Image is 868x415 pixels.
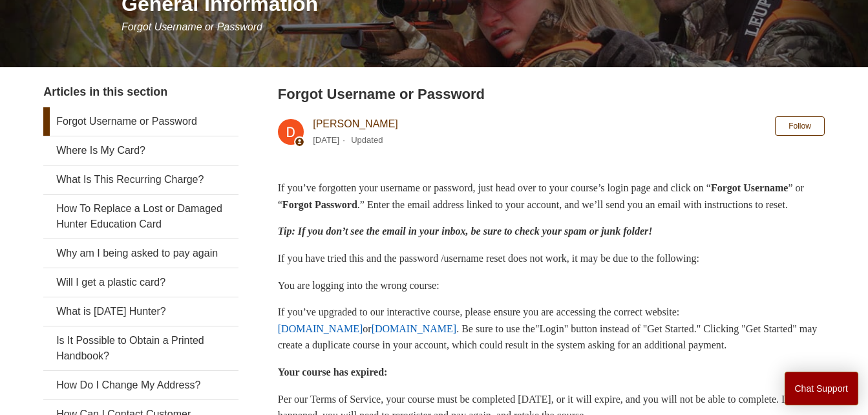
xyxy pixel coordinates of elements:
[43,297,238,326] a: What is [DATE] Hunter?
[122,21,262,32] span: Forgot Username or Password
[278,83,825,105] h2: Forgot Username or Password
[278,180,825,213] p: If you’ve forgotten your username or password, just head over to your course’s login page and cli...
[775,116,825,136] button: Follow Article
[43,268,238,297] a: Will I get a plastic card?
[43,165,238,194] a: What Is This Recurring Charge?
[278,323,363,334] a: [DOMAIN_NAME]
[351,135,383,145] li: Updated
[278,250,825,267] p: If you have tried this and the password /username reset does not work, it may be due to the follo...
[313,135,339,145] time: 05/20/2025, 17:25
[43,371,238,399] a: How Do I Change My Address?
[711,182,789,193] strong: Forgot Username
[282,199,357,210] strong: Forgot Password
[313,118,398,129] a: [PERSON_NAME]
[43,239,238,268] a: Why am I being asked to pay again
[785,372,859,405] button: Chat Support
[278,277,825,294] p: You are logging into the wrong course:
[278,367,388,378] strong: Your course has expired:
[278,226,653,237] em: Tip: If you don’t see the email in your inbox, be sure to check your spam or junk folder!
[372,323,457,334] a: [DOMAIN_NAME]
[43,195,238,239] a: How To Replace a Lost or Damaged Hunter Education Card
[43,326,238,370] a: Is It Possible to Obtain a Printed Handbook?
[278,304,825,354] p: If you’ve upgraded to our interactive course, please ensure you are accessing the correct website...
[43,107,238,136] a: Forgot Username or Password
[43,85,167,98] span: Articles in this section
[43,136,238,165] a: Where Is My Card?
